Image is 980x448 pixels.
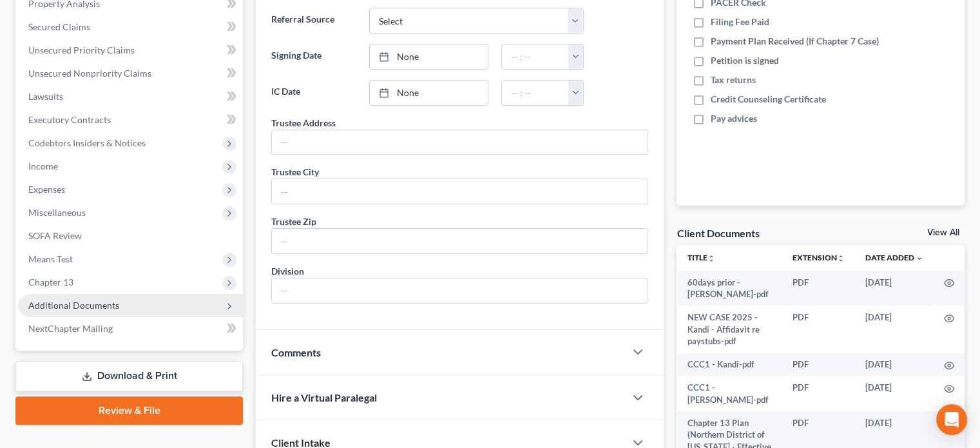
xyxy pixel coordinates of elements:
i: unfold_more [707,255,715,262]
td: PDF [782,271,855,306]
div: Division [271,264,304,278]
a: None [370,44,488,69]
span: Petition is signed [710,54,778,67]
i: unfold_more [837,255,845,262]
a: Unsecured Nonpriority Claims [18,62,243,85]
a: Review & File [15,396,243,425]
td: PDF [782,353,855,376]
a: SOFA Review [18,224,243,248]
a: NextChapter Mailing [18,317,243,340]
div: Open Intercom Messenger [936,404,967,435]
div: Trustee Address [271,116,336,130]
label: Signing Date [265,44,362,70]
td: [DATE] [855,271,934,306]
span: SOFA Review [28,230,82,241]
span: Comments [271,346,321,358]
span: Credit Counseling Certificate [710,93,825,106]
span: Secured Claims [28,21,90,32]
input: -- [272,179,648,204]
a: Download & Print [15,361,243,391]
span: Filing Fee Paid [710,15,769,28]
span: Codebtors Insiders & Notices [28,137,146,148]
span: Miscellaneous [28,207,86,218]
td: 60days prior - [PERSON_NAME]-pdf [677,271,782,306]
td: [DATE] [855,353,934,376]
span: Executory Contracts [28,114,111,125]
td: CCC1 - [PERSON_NAME]-pdf [677,376,782,412]
span: Hire a Virtual Paralegal [271,391,377,404]
label: Referral Source [265,8,362,34]
td: [DATE] [855,306,934,353]
td: PDF [782,306,855,353]
span: Means Test [28,253,73,264]
span: Lawsuits [28,91,63,102]
a: View All [927,228,959,237]
td: [DATE] [855,376,934,412]
div: Client Documents [677,226,759,240]
input: -- : -- [502,81,569,105]
span: Unsecured Priority Claims [28,44,135,55]
span: Payment Plan Received (If Chapter 7 Case) [710,35,878,48]
label: IC Date [265,80,362,106]
span: Income [28,161,58,171]
a: Titleunfold_more [687,253,715,262]
td: CCC1 - Kandi-pdf [677,353,782,376]
span: Unsecured Nonpriority Claims [28,68,151,79]
div: Trustee Zip [271,215,316,228]
span: NextChapter Mailing [28,323,113,334]
a: Secured Claims [18,15,243,39]
span: Expenses [28,184,65,195]
td: NEW CASE 2025 - Kandi - Affidavit re paystubs-pdf [677,306,782,353]
a: Unsecured Priority Claims [18,39,243,62]
input: -- [272,130,648,155]
td: PDF [782,376,855,412]
div: Trustee City [271,165,319,179]
span: Pay advices [710,112,756,125]
i: expand_more [916,255,923,262]
a: None [370,81,488,105]
input: -- [272,229,648,253]
a: Lawsuits [18,85,243,108]
span: Tax returns [710,73,755,86]
a: Extensionunfold_more [793,253,845,262]
a: Executory Contracts [18,108,243,131]
span: Additional Documents [28,300,119,311]
input: -- : -- [502,44,569,69]
span: Chapter 13 [28,277,73,287]
a: Date Added expand_more [865,253,923,262]
input: -- [272,278,648,303]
